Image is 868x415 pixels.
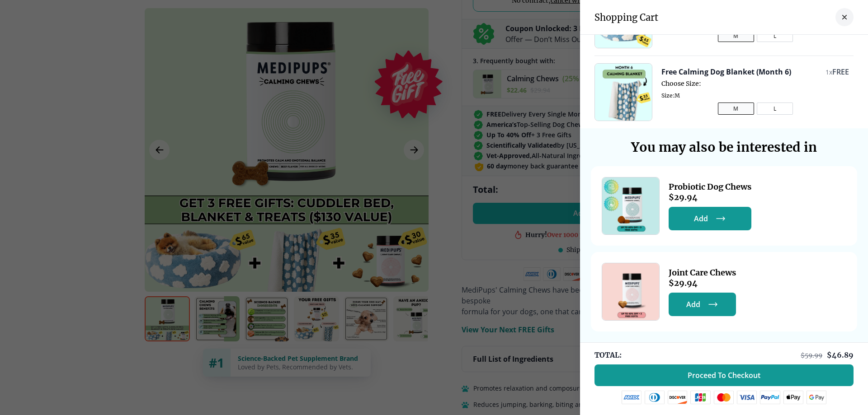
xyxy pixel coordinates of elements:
[760,391,780,404] img: paypal
[714,391,734,404] img: mastercard
[602,177,660,235] a: Probiotic Dog Chews
[783,391,803,404] img: apple
[669,267,736,288] a: Joint Care Chews$29.94
[718,30,754,42] button: M
[594,350,622,360] span: TOTAL:
[602,263,660,321] a: Joint Care Chews
[669,192,751,202] span: $ 29.94
[669,278,736,288] span: $ 29.94
[807,391,827,404] img: google
[757,103,793,115] button: L
[661,79,849,88] span: Choose Size:
[669,182,751,202] a: Probiotic Dog Chews$29.94
[835,8,854,26] button: close-cart
[801,351,822,359] span: $ 59.99
[594,12,658,23] h3: Shopping Cart
[737,391,757,404] img: visa
[827,350,854,359] span: $ 46.89
[661,67,791,77] button: Free Calming Dog Blanket (Month 6)
[669,182,751,192] span: Probiotic Dog Chews
[669,267,736,278] span: Joint Care Chews
[688,371,760,380] span: Proceed To Checkout
[602,263,659,320] img: Joint Care Chews
[669,207,751,230] button: Add
[595,64,652,121] img: Free Calming Dog Blanket (Month 6)
[826,68,832,76] span: 1 x
[591,139,857,155] h3: You may also be interested in
[668,391,688,404] img: discover
[832,67,849,77] span: FREE
[686,300,700,309] span: Add
[602,177,659,234] img: Probiotic Dog Chews
[594,364,854,386] button: Proceed To Checkout
[690,391,711,404] img: jcb
[718,103,754,115] button: M
[661,92,849,99] span: Size: M
[645,391,665,404] img: diners-club
[757,30,793,42] button: L
[622,391,642,404] img: amex
[694,214,708,223] span: Add
[669,293,736,316] button: Add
